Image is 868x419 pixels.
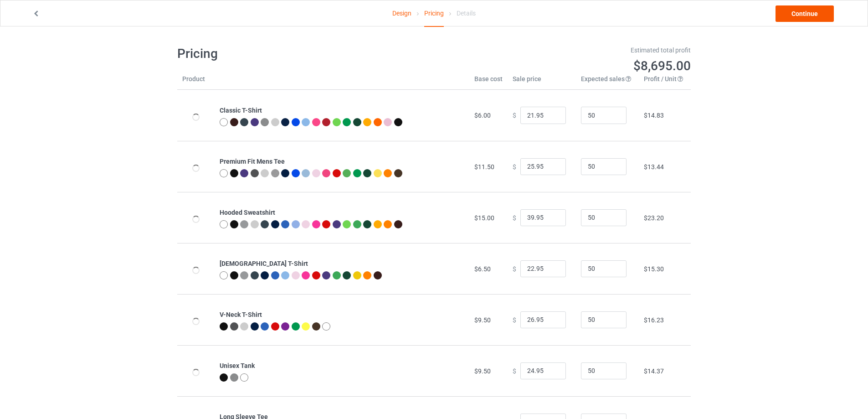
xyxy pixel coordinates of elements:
span: $ [513,316,516,323]
span: $ [513,265,516,272]
span: $11.50 [474,163,494,171]
span: $15.00 [474,214,494,222]
span: $14.37 [644,367,664,375]
a: Design [392,0,411,26]
th: Profit / Unit [639,74,691,90]
b: Premium Fit Mens Tee [220,158,285,165]
div: Estimated total profit [441,46,691,55]
span: $ [513,112,516,119]
b: Classic T-Shirt [220,107,262,114]
img: heather_texture.png [261,118,269,126]
a: Continue [776,5,834,22]
b: [DEMOGRAPHIC_DATA] T-Shirt [220,260,308,267]
th: Base cost [469,74,508,90]
span: $16.23 [644,316,664,324]
img: heather_texture.png [271,169,279,177]
th: Product [177,74,215,90]
th: Sale price [508,74,576,90]
span: $ [513,214,516,221]
h1: Pricing [177,46,428,62]
span: $15.30 [644,265,664,273]
span: $9.50 [474,367,491,375]
th: Expected sales [576,74,639,90]
img: heather_texture.png [230,373,238,382]
span: $ [513,367,516,374]
span: $23.20 [644,214,664,222]
b: Hooded Sweatshirt [220,209,275,216]
span: $14.83 [644,112,664,119]
span: $8,695.00 [633,58,691,73]
span: $ [513,163,516,170]
div: Pricing [424,0,444,27]
span: $13.44 [644,163,664,171]
span: $6.00 [474,112,491,119]
span: $6.50 [474,265,491,273]
div: Details [457,0,476,26]
b: Unisex Tank [220,362,255,369]
span: $9.50 [474,316,491,324]
b: V-Neck T-Shirt [220,311,262,318]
